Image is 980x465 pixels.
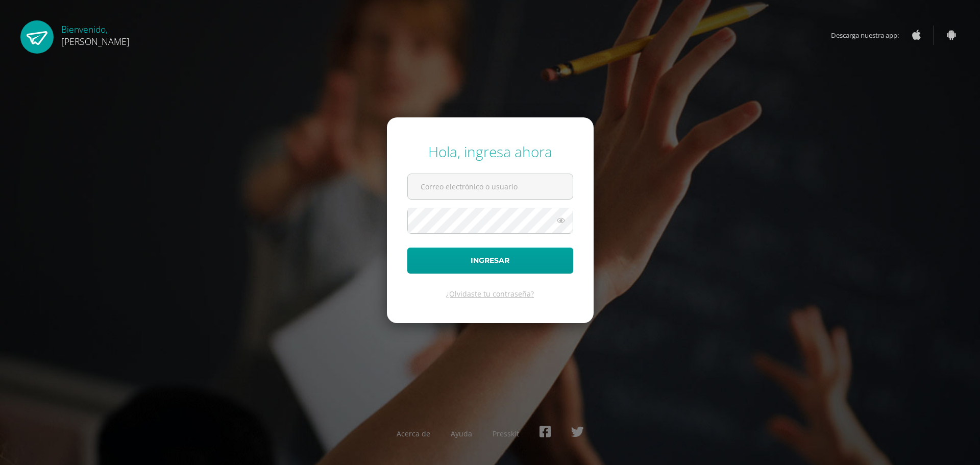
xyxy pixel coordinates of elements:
a: ¿Olvidaste tu contraseña? [446,289,534,299]
span: [PERSON_NAME] [61,35,130,47]
button: Ingresar [407,248,573,274]
div: Hola, ingresa ahora [407,142,573,161]
div: Bienvenido, [61,20,130,47]
input: Correo electrónico o usuario [408,174,573,199]
a: Ayuda [451,429,472,438]
a: Acerca de [397,429,430,438]
span: Descarga nuestra app: [831,26,909,45]
a: Presskit [493,429,519,438]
